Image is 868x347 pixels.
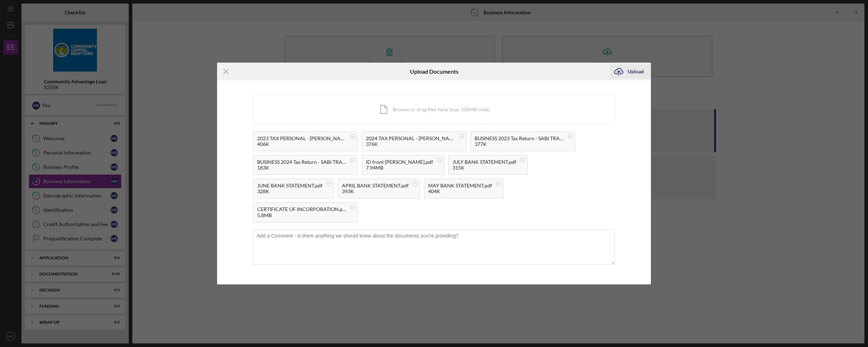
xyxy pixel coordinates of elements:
div: CERTIFICATE OF INCORPORATION.pdf [257,206,347,212]
div: JULY BANK STATEMENT.pdf [452,159,516,165]
div: 404K [428,189,492,194]
div: 315K [452,165,516,171]
div: Upload [628,64,644,79]
h6: Upload Documents [410,68,458,75]
div: 2023 TAX PERSONAL - [PERSON_NAME].pdf [257,136,347,141]
div: 328K [257,189,323,194]
div: 376K [366,141,455,147]
div: 183K [257,165,347,171]
div: 2024 TAX PERSONAL - [PERSON_NAME].pdf [366,136,455,141]
div: ID front [PERSON_NAME].pdf [366,159,433,165]
div: 377K [475,141,564,147]
div: APRIL BANK STATEMENT.pdf [342,183,409,189]
div: 7.94MB [366,165,433,171]
button: Upload [610,64,651,79]
div: 5.8MB [257,212,347,218]
div: 406K [257,141,347,147]
div: JUNE BANK STATEMENT.pdf [257,183,323,189]
div: BUSINESS 2023 Tax Return - SABI TRADING INC.pdf [475,136,564,141]
div: MAY BANK STATEMENT.pdf [428,183,492,189]
div: 393K [342,189,409,194]
div: BUSINESS 2024 Tax Return - SABI TRADING INC.pdf [257,159,347,165]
